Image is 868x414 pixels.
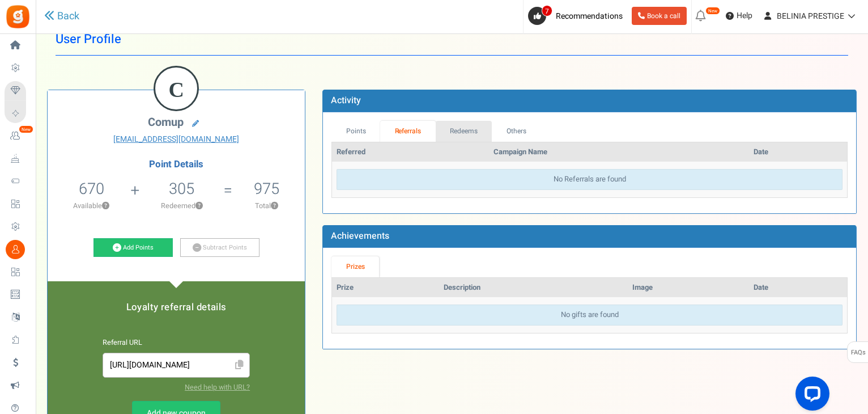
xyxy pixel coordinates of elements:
img: Gratisfaction [5,4,31,29]
span: FAQs [850,342,866,364]
a: Add Points [93,238,173,257]
em: New [705,7,720,15]
a: Book a call [632,7,687,25]
a: New [5,126,31,146]
button: ? [102,202,109,210]
a: Referrals [380,121,436,142]
span: 670 [79,178,104,200]
th: Date [749,142,847,162]
h1: User Profile [56,23,848,56]
em: New [19,125,33,133]
a: [EMAIL_ADDRESS][DOMAIN_NAME] [56,134,296,145]
span: comup [148,114,184,130]
h6: Referral URL [103,339,250,347]
a: Need help with URL? [185,382,250,392]
span: Click to Copy [230,356,248,375]
a: Redeems [436,121,492,142]
h5: Loyalty referral details [59,302,293,312]
th: Campaign Name [489,142,748,162]
button: ? [195,202,203,210]
th: Description [439,278,628,298]
th: Referred [332,142,489,162]
h5: 305 [169,180,194,197]
span: BELINIA PRESTIGE [777,10,844,22]
button: ? [271,202,278,210]
p: Available [53,201,129,211]
a: Prizes [331,256,379,277]
span: Recommendations [556,10,623,22]
th: Date [749,278,847,298]
figcaption: C [155,67,197,112]
h5: 975 [254,180,279,197]
a: Subtract Points [180,238,259,257]
h4: Point Details [48,159,305,170]
p: Redeemed [141,201,222,211]
span: 7 [542,5,552,16]
b: Achievements [331,229,389,243]
p: Total [234,201,299,211]
div: No Referrals are found [337,169,843,190]
a: Others [492,121,541,142]
a: Points [331,121,380,142]
span: Help [734,10,752,22]
a: Back [44,9,79,24]
a: Help [721,7,757,25]
div: No gifts are found [337,305,843,326]
a: 7 Recommendations [528,7,627,25]
b: Activity [331,94,361,107]
th: Prize [332,278,439,298]
th: Image [628,278,749,298]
